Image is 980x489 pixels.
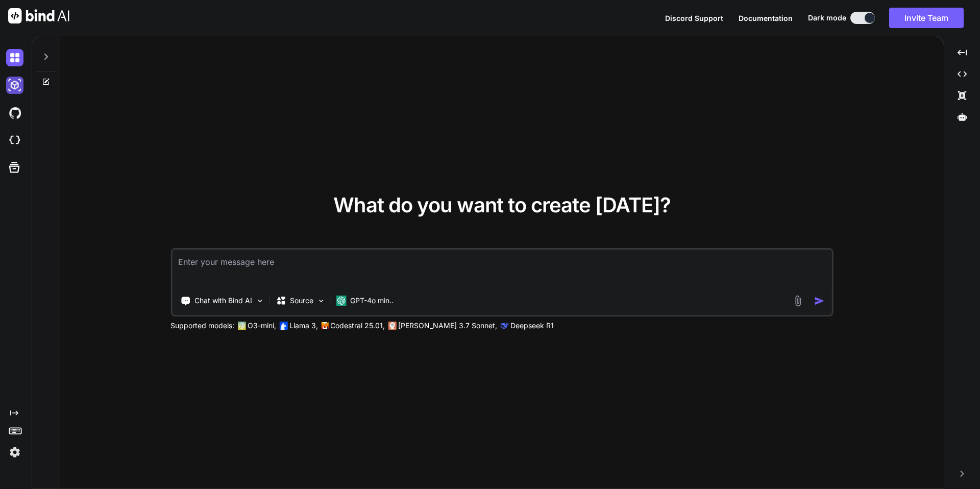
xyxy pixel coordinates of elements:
span: What do you want to create [DATE]? [333,192,671,217]
p: Deepseek R1 [510,321,554,331]
img: settings [6,444,23,461]
span: Documentation [739,14,793,22]
img: cloudideIcon [6,132,23,149]
p: Chat with Bind AI [194,296,252,306]
img: Bind AI [8,8,69,23]
p: Codestral 25.01, [330,321,385,331]
img: icon [814,296,825,306]
p: O3-mini, [248,321,276,331]
p: Llama 3, [289,321,318,331]
img: claude [500,322,508,330]
img: Mistral-AI [321,322,328,329]
img: darkAi-studio [6,77,23,94]
img: Pick Models [316,297,325,305]
button: Documentation [739,13,793,23]
img: darkChat [6,49,23,66]
img: Pick Tools [255,297,264,305]
img: GPT-4 [237,322,246,330]
img: githubDark [6,104,23,121]
span: Dark mode [808,13,846,23]
p: [PERSON_NAME] 3.7 Sonnet, [398,321,497,331]
img: attachment [792,295,804,307]
p: Source [290,296,313,306]
button: Discord Support [665,13,723,23]
span: Discord Support [665,14,723,22]
p: Supported models: [170,321,234,331]
img: GPT-4o mini [336,296,346,306]
button: Invite Team [889,8,964,28]
img: claude [388,322,396,330]
p: GPT-4o min.. [350,296,394,306]
img: Llama2 [279,322,287,330]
